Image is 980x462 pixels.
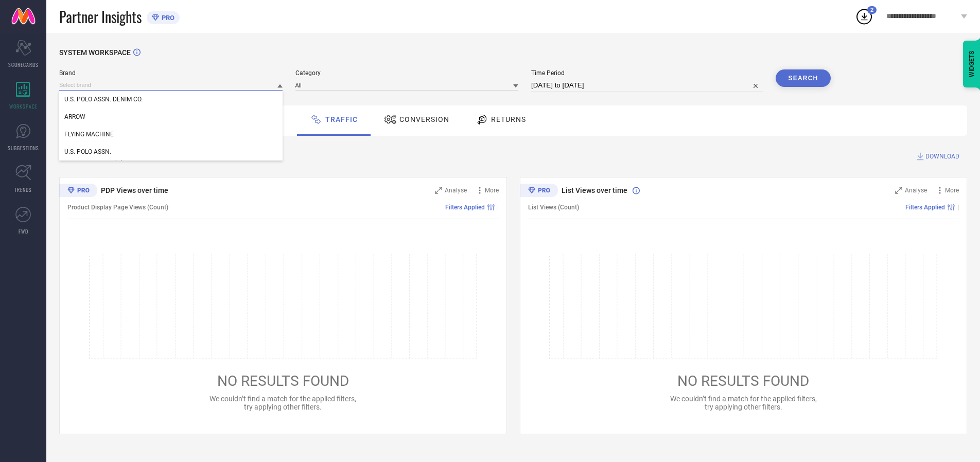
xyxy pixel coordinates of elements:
[59,80,283,91] input: Select brand
[531,69,763,77] span: Time Period
[209,395,356,411] span: We couldn’t find a match for the applied filters, try applying other filters.
[8,144,39,152] span: SUGGESTIONS
[895,187,902,194] svg: Zoom
[59,126,283,143] div: FLYING MACHINE
[59,143,283,161] div: U.S. POLO ASSN.
[399,115,449,123] span: Conversion
[295,69,519,77] span: Category
[528,204,579,211] span: List Views (Count)
[325,115,358,123] span: Traffic
[101,186,168,194] span: PDP Views over time
[957,204,959,211] span: |
[531,79,763,92] input: Select time period
[64,113,85,120] span: ARROW
[217,372,349,389] span: NO RESULTS FOUND
[905,187,927,194] span: Analyse
[64,96,143,103] span: U.S. POLO ASSN. DENIM CO.
[59,91,283,108] div: U.S. POLO ASSN. DENIM CO.
[59,6,142,27] span: Partner Insights
[562,186,627,194] span: List Views over time
[59,69,283,77] span: Brand
[8,61,39,68] span: SCORECARDS
[445,187,467,194] span: Analyse
[677,372,809,389] span: NO RESULTS FOUND
[159,14,174,22] span: PRO
[445,204,485,211] span: Filters Applied
[64,148,111,155] span: U.S. POLO ASSN.
[64,131,114,138] span: FLYING MACHINE
[945,187,959,194] span: More
[59,48,131,57] span: SYSTEM WORKSPACE
[9,102,38,110] span: WORKSPACE
[435,187,442,194] svg: Zoom
[14,186,32,193] span: TRENDS
[497,204,499,211] span: |
[59,184,97,199] div: Premium
[491,115,526,123] span: Returns
[855,7,873,26] div: Open download list
[485,187,499,194] span: More
[776,69,831,87] button: Search
[520,184,558,199] div: Premium
[870,7,873,13] span: 2
[59,108,283,126] div: ARROW
[67,204,168,211] span: Product Display Page Views (Count)
[905,204,945,211] span: Filters Applied
[19,227,28,235] span: FWD
[670,395,817,411] span: We couldn’t find a match for the applied filters, try applying other filters.
[925,151,959,162] span: DOWNLOAD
